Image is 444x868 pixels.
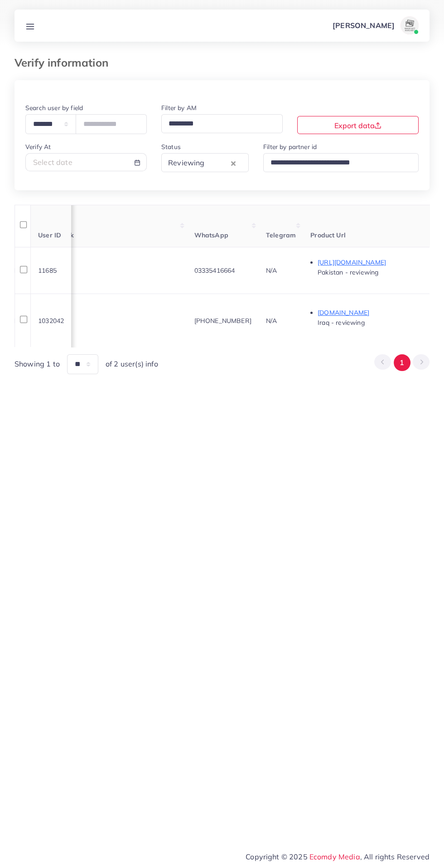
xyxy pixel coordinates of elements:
[394,354,410,371] button: Go to page 1
[38,317,64,325] span: 1032042
[310,231,346,239] span: Product Url
[328,16,422,34] a: [PERSON_NAME]avatar
[165,117,271,131] input: Search for option
[231,158,236,168] button: Clear Selected
[161,103,197,112] label: Filter by AM
[25,103,83,112] label: Search user by field
[266,317,277,325] span: N/A
[166,156,206,170] span: Reviewing
[33,158,72,167] span: Select date
[266,266,277,275] span: N/A
[246,851,430,862] span: Copyright © 2025
[309,852,360,861] a: Ecomdy Media
[106,359,158,369] span: of 2 user(s) info
[263,153,419,172] div: Search for option
[38,231,61,239] span: User ID
[38,266,57,275] span: 11685
[161,142,181,151] label: Status
[194,266,235,275] span: 03335416664
[360,851,430,862] span: , All rights Reserved
[266,231,296,239] span: Telegram
[194,231,228,239] span: WhatsApp
[14,359,60,369] span: Showing 1 to
[263,142,317,151] label: Filter by partner id
[194,317,251,325] span: [PHONE_NUMBER]
[267,156,407,170] input: Search for option
[318,268,378,276] span: Pakistan - reviewing
[25,142,51,151] label: Verify At
[318,318,365,327] span: Iraq - reviewing
[161,153,249,172] div: Search for option
[334,121,381,130] span: Export data
[374,354,430,371] ul: Pagination
[161,114,283,133] div: Search for option
[333,20,395,31] p: [PERSON_NAME]
[207,156,229,170] input: Search for option
[14,56,116,69] h3: Verify information
[401,16,419,34] img: avatar
[297,116,419,134] button: Export data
